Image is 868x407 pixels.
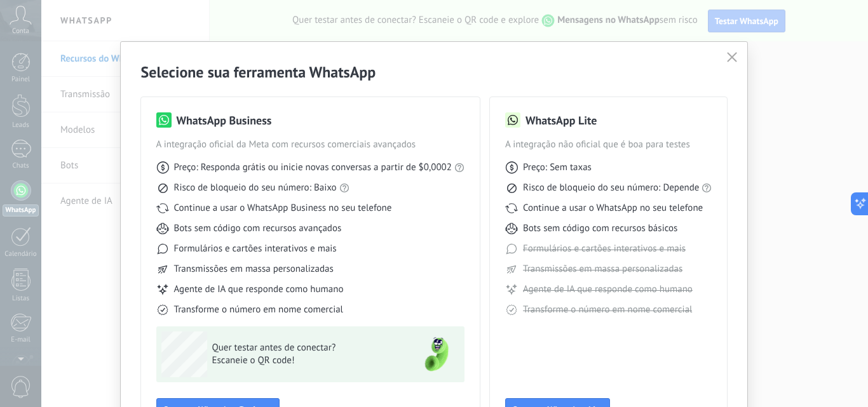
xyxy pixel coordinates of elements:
span: A integração oficial da Meta com recursos comerciais avançados [156,138,465,151]
span: Escaneie o QR code! [212,354,398,367]
span: Preço: Responda grátis ou inicie novas conversas a partir de $0,0002 [174,161,452,174]
span: Transmissões em massa personalizadas [174,263,334,276]
span: Preço: Sem taxas [523,161,592,174]
span: Continue a usar o WhatsApp Business no seu telefone [174,202,392,215]
span: Agente de IA que responde como humano [174,283,344,296]
h2: Selecione sua ferramenta WhatsApp [141,62,728,82]
span: Continue a usar o WhatsApp no seu telefone [523,202,703,215]
span: A integração não oficial que é boa para testes [505,138,712,151]
span: Bots sem código com recursos avançados [174,222,342,235]
span: Transforme o número em nome comercial [174,304,343,316]
span: Agente de IA que responde como humano [523,283,693,296]
span: Quer testar antes de conectar? [212,342,398,354]
span: Bots sem código com recursos básicos [523,222,677,235]
span: Risco de bloqueio do seu número: Depende [523,182,700,194]
img: green-phone.png [414,331,459,377]
span: Transforme o número em nome comercial [523,304,692,316]
h3: WhatsApp Lite [526,112,597,128]
span: Risco de bloqueio do seu número: Baixo [174,182,337,194]
span: Formulários e cartões interativos e mais [174,243,337,255]
span: Transmissões em massa personalizadas [523,263,682,276]
h3: WhatsApp Business [177,112,272,128]
span: Formulários e cartões interativos e mais [523,243,686,255]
